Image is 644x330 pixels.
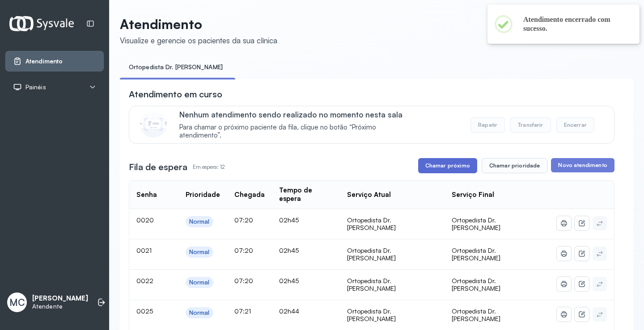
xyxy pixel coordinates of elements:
[452,216,500,232] span: Ortopedista Dr. [PERSON_NAME]
[189,248,210,256] div: Normal
[136,191,157,199] div: Senha
[179,110,416,119] p: Nenhum atendimento sendo realizado no momento nesta sala
[189,309,210,317] div: Normal
[279,246,299,254] span: 02h45
[234,246,253,254] span: 07:20
[9,16,74,31] img: Logotipo do estabelecimento
[279,216,299,224] span: 02h45
[25,84,46,91] span: Painéis
[279,307,299,315] span: 02h44
[120,16,277,32] p: Atendimento
[136,277,153,284] span: 0022
[136,216,154,224] span: 0020
[347,307,437,323] div: Ortopedista Dr. [PERSON_NAME]
[32,294,88,303] p: [PERSON_NAME]
[129,88,222,100] h3: Atendimento em curso
[234,277,253,284] span: 07:20
[551,158,614,172] button: Novo atendimento
[556,117,594,133] button: Encerrar
[234,216,253,224] span: 07:20
[279,277,299,284] span: 02h45
[279,186,333,203] div: Tempo de espera
[32,303,88,310] p: Atendente
[189,279,210,286] div: Normal
[347,277,437,292] div: Ortopedista Dr. [PERSON_NAME]
[452,191,494,199] div: Serviço Final
[120,36,277,45] div: Visualize e gerencie os pacientes da sua clínica
[452,307,500,323] span: Ortopedista Dr. [PERSON_NAME]
[234,307,251,315] span: 07:21
[347,246,437,262] div: Ortopedista Dr. [PERSON_NAME]
[193,161,225,173] p: Em espera: 12
[347,191,391,199] div: Serviço Atual
[25,58,63,65] span: Atendimento
[470,117,505,133] button: Repetir
[347,216,437,232] div: Ortopedista Dr. [PERSON_NAME]
[129,161,187,173] h3: Fila de espera
[510,117,551,133] button: Transferir
[120,60,232,75] a: Ortopedista Dr. [PERSON_NAME]
[418,158,477,173] button: Chamar próximo
[179,123,416,140] span: Para chamar o próximo paciente da fila, clique no botão “Próximo atendimento”.
[136,246,152,254] span: 0021
[523,15,625,33] h2: Atendimento encerrado com sucesso.
[482,158,548,173] button: Chamar prioridade
[189,218,210,226] div: Normal
[452,277,500,292] span: Ortopedista Dr. [PERSON_NAME]
[234,191,265,199] div: Chegada
[452,246,500,262] span: Ortopedista Dr. [PERSON_NAME]
[140,111,167,138] img: Imagem de CalloutCard
[186,191,220,199] div: Prioridade
[13,57,96,66] a: Atendimento
[136,307,153,315] span: 0025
